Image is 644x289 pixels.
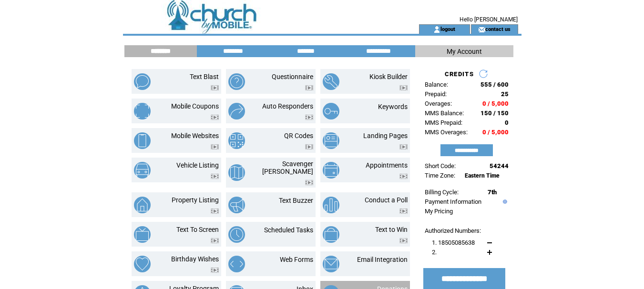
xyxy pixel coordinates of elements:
span: Billing Cycle: [425,189,459,196]
img: vehicle-listing.png [134,162,151,179]
a: Mobile Coupons [171,102,219,110]
img: video.png [305,85,313,90]
span: 150 / 150 [480,110,509,117]
span: 7th [488,189,497,196]
a: Conduct a Poll [365,196,408,204]
a: Landing Pages [363,132,408,140]
span: Balance: [425,81,448,88]
img: email-integration.png [323,256,339,272]
span: 2. [432,249,437,256]
a: Text To Screen [176,226,219,233]
span: 555 / 600 [480,81,509,88]
a: Text to Win [375,226,408,233]
a: Scheduled Tasks [264,226,313,234]
span: Short Code: [425,162,456,169]
a: Questionnaire [272,73,313,80]
img: video.png [211,144,219,149]
img: text-blast.png [134,73,151,90]
span: Eastern Time [465,172,500,179]
span: CREDITS [445,70,474,78]
img: video.png [305,115,313,120]
span: MMS Prepaid: [425,119,462,126]
img: help.gif [501,199,507,204]
span: Prepaid: [425,90,447,98]
a: Keywords [378,103,408,110]
img: keywords.png [323,103,339,120]
img: video.png [211,174,219,179]
img: text-to-screen.png [134,226,151,243]
span: MMS Overages: [425,129,468,136]
img: text-buzzer.png [228,197,245,213]
a: QR Codes [284,132,313,140]
span: Authorized Numbers: [425,227,481,234]
img: qr-codes.png [228,132,245,149]
a: Text Buzzer [279,197,313,204]
span: 0 / 5,000 [482,100,509,107]
span: 25 [501,90,509,98]
img: video.png [211,115,219,120]
img: account_icon.gif [433,26,440,33]
img: questionnaire.png [228,73,245,90]
a: Kiosk Builder [369,73,408,80]
a: Auto Responders [262,102,313,110]
img: video.png [211,85,219,90]
span: MMS Balance: [425,110,464,117]
img: scavenger-hunt.png [228,164,245,181]
img: property-listing.png [134,197,151,213]
a: Mobile Websites [171,132,219,140]
a: Email Integration [357,256,408,263]
img: video.png [211,268,219,273]
span: Time Zone: [425,172,455,179]
img: video.png [399,144,408,149]
img: video.png [305,144,313,149]
img: birthday-wishes.png [134,256,151,272]
img: contact_us_icon.gif [478,26,485,33]
a: contact us [485,26,511,32]
a: logout [440,26,455,32]
img: text-to-win.png [323,226,339,243]
img: mobile-websites.png [134,132,151,149]
img: video.png [399,238,408,243]
span: 0 / 5,000 [482,129,509,136]
a: Appointments [366,161,408,169]
a: Birthday Wishes [171,255,219,263]
a: Scavenger [PERSON_NAME] [262,160,313,175]
a: Payment Information [425,198,481,205]
img: video.png [211,209,219,214]
a: Property Listing [172,196,219,204]
img: scheduled-tasks.png [228,226,245,243]
span: My Account [447,48,482,55]
a: Web Forms [280,256,313,263]
a: My Pricing [425,208,453,215]
img: mobile-coupons.png [134,103,151,120]
img: kiosk-builder.png [323,73,339,90]
img: video.png [399,174,408,179]
img: appointments.png [323,162,339,179]
span: 1. 18505085638 [432,239,475,246]
img: landing-pages.png [323,132,339,149]
span: 54244 [490,162,509,169]
img: conduct-a-poll.png [323,197,339,213]
span: Hello [PERSON_NAME] [460,16,518,23]
img: web-forms.png [228,256,245,272]
a: Vehicle Listing [176,161,219,169]
img: video.png [211,238,219,243]
img: video.png [399,209,408,214]
a: Text Blast [190,73,219,80]
img: auto-responders.png [228,103,245,120]
span: 0 [505,119,509,126]
span: Overages: [425,100,452,107]
img: video.png [399,85,408,90]
img: video.png [305,180,313,185]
